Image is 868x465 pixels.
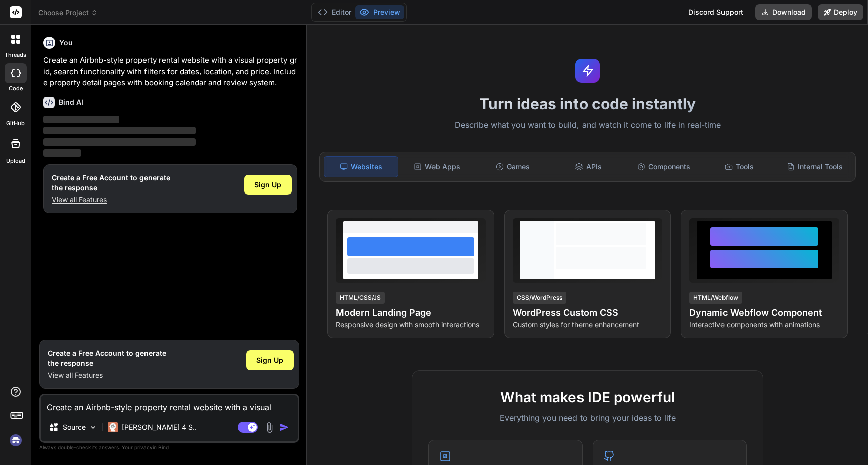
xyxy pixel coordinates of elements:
[336,320,486,330] p: Responsive design with smooth interactions
[264,422,275,433] img: attachment
[134,444,153,450] span: privacy
[59,97,83,107] h6: Bind AI
[755,4,812,20] button: Download
[689,306,839,320] h4: Dynamic Webflow Component
[551,156,625,177] div: APIs
[89,423,97,432] img: Pick Models
[108,422,118,432] img: Claude 4 Sonnet
[48,370,166,380] p: View all Features
[627,156,700,177] div: Components
[428,387,747,408] h2: What makes IDE powerful
[313,95,862,113] h1: Turn ideas into code instantly
[7,432,24,449] img: signin
[59,38,73,48] h6: You
[43,116,119,123] span: ‌
[313,119,862,132] p: Describe what you want to build, and watch it come to life in real-time
[682,4,749,20] div: Discord Support
[52,173,170,193] h1: Create a Free Account to generate the response
[336,306,486,320] h4: Modern Landing Page
[5,51,26,59] label: threads
[314,5,355,19] button: Editor
[256,355,283,365] span: Sign Up
[702,156,776,177] div: Tools
[324,156,398,177] div: Websites
[63,422,86,432] p: Source
[38,8,98,18] span: Choose Project
[279,422,290,432] img: icon
[43,138,196,146] span: ‌
[48,348,166,368] h1: Create a Free Account to generate the response
[818,4,863,20] button: Deploy
[513,292,566,304] div: CSS/WordPress
[513,320,663,330] p: Custom styles for theme enhancement
[689,320,839,330] p: Interactive components with animations
[43,127,196,134] span: ‌
[6,119,25,128] label: GitHub
[778,156,851,177] div: Internal Tools
[428,412,747,424] p: Everything you need to bring your ideas to life
[39,443,299,452] p: Always double-check its answers. Your in Bind
[6,157,25,165] label: Upload
[9,84,23,93] label: code
[336,292,385,304] div: HTML/CSS/JS
[254,180,281,190] span: Sign Up
[355,5,404,19] button: Preview
[476,156,549,177] div: Games
[689,292,742,304] div: HTML/Webflow
[400,156,474,177] div: Web Apps
[513,306,663,320] h4: WordPress Custom CSS
[52,195,170,205] p: View all Features
[122,422,197,432] p: [PERSON_NAME] 4 S..
[43,149,81,157] span: ‌
[43,55,297,89] p: Create an Airbnb-style property rental website with a visual property grid, search functionality ...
